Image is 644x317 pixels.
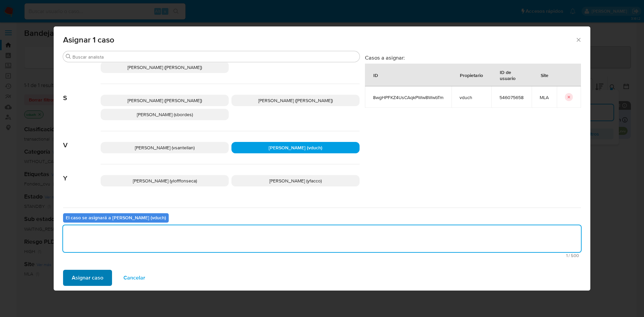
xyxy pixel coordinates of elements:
span: [PERSON_NAME] ([PERSON_NAME]) [127,64,202,71]
div: ID [365,67,386,83]
div: Propietario [452,67,491,83]
button: Buscar [66,54,71,59]
span: [PERSON_NAME] (ylofffonseca) [133,177,197,184]
div: [PERSON_NAME] ([PERSON_NAME]) [231,95,360,106]
span: Cancelar [123,270,145,285]
span: [PERSON_NAME] ([PERSON_NAME]) [258,97,333,104]
div: Site [533,67,556,83]
span: Máximo 500 caracteres [65,253,579,258]
span: [PERSON_NAME] (vduch) [269,144,322,151]
span: MLA [540,94,549,100]
div: ID de usuario [492,64,531,86]
span: vduch [460,94,483,100]
h3: Casos a asignar: [365,54,581,61]
span: [PERSON_NAME] (sbordes) [137,111,193,118]
div: assign-modal [54,26,590,291]
div: [PERSON_NAME] (yfacco) [231,175,360,186]
div: [PERSON_NAME] (vsantellan) [101,142,229,153]
b: El caso se asignará a [PERSON_NAME] (vduch) [66,214,166,221]
span: 546075658 [499,94,524,100]
span: [PERSON_NAME] ([PERSON_NAME]) [127,97,202,104]
input: Buscar analista [72,54,357,60]
span: Asignar caso [72,270,103,285]
button: icon-button [565,93,573,101]
span: Y [63,164,101,182]
span: [PERSON_NAME] (vsantellan) [135,144,195,151]
span: V [63,131,101,149]
div: [PERSON_NAME] (vduch) [231,142,360,153]
span: 8wgHPFKZ4UsCAqkPWw8WwbTm [373,94,443,100]
div: [PERSON_NAME] (sbordes) [101,109,229,120]
span: [PERSON_NAME] (yfacco) [269,177,322,184]
button: Cerrar ventana [575,36,581,43]
div: [PERSON_NAME] (ylofffonseca) [101,175,229,186]
span: Asignar 1 caso [63,36,575,44]
span: S [63,84,101,102]
button: Asignar caso [63,270,112,286]
div: [PERSON_NAME] ([PERSON_NAME]) [101,95,229,106]
div: [PERSON_NAME] ([PERSON_NAME]) [101,62,229,73]
button: Cancelar [115,270,154,286]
